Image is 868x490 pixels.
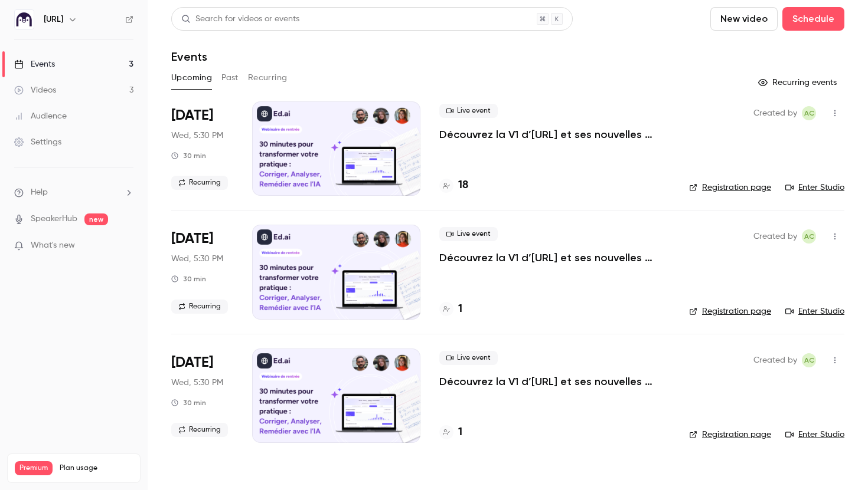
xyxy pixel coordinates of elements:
span: AC [804,229,814,244]
button: Schedule [782,7,844,31]
img: Ed.ai [15,10,34,29]
a: 1 [439,425,462,440]
div: Settings [14,136,61,148]
a: Découvrez la V1 d’[URL] et ses nouvelles fonctionnalités ! [439,251,670,265]
span: Alison Chopard [802,106,816,120]
h4: 18 [458,177,468,193]
span: Live event [439,227,498,241]
div: Events [14,58,55,70]
li: help-dropdown-opener [14,186,133,199]
div: Search for videos or events [181,13,299,25]
a: Registration page [689,182,771,193]
span: Plan usage [60,463,133,473]
h6: [URL] [44,14,63,25]
h4: 1 [458,425,462,440]
a: Découvrez la V1 d’[URL] et ses nouvelles fonctionnalités ! [439,374,670,389]
span: Wed, 5:30 PM [171,130,223,142]
div: Videos [14,84,56,96]
span: Help [31,186,48,199]
a: Enter Studio [785,429,844,440]
span: [DATE] [171,353,213,372]
a: 18 [439,177,468,193]
div: 30 min [171,398,206,407]
span: Wed, 5:30 PM [171,253,223,265]
span: Created by [753,106,797,120]
span: new [84,213,108,225]
div: 30 min [171,274,206,284]
span: Created by [753,353,797,367]
a: Découvrez la V1 d’[URL] et ses nouvelles fonctionnalités ! [439,127,670,142]
span: Recurring [171,423,228,437]
button: New video [710,7,778,31]
span: [DATE] [171,106,213,125]
span: Live event [439,351,498,365]
div: 30 min [171,151,206,160]
div: Oct 1 Wed, 5:30 PM (Europe/Paris) [171,348,233,443]
a: Enter Studio [785,305,844,317]
span: Alison Chopard [802,353,816,367]
button: Recurring [248,68,288,87]
span: [DATE] [171,229,213,248]
div: Audience [14,110,67,122]
span: Recurring [171,300,228,314]
h1: Events [171,50,207,64]
a: Enter Studio [785,182,844,193]
span: AC [804,353,814,367]
span: Alison Chopard [802,229,816,244]
button: Past [221,68,239,87]
button: Upcoming [171,68,212,87]
a: Registration page [689,429,771,440]
a: Registration page [689,305,771,317]
span: Premium [15,461,53,475]
div: Sep 17 Wed, 5:30 PM (Europe/Paris) [171,101,233,196]
a: 1 [439,301,462,317]
h4: 1 [458,301,462,317]
div: Sep 24 Wed, 5:30 PM (Europe/Paris) [171,225,233,319]
span: Recurring [171,176,228,190]
a: SpeakerHub [31,213,77,225]
span: AC [804,106,814,120]
span: Wed, 5:30 PM [171,377,223,389]
span: Created by [753,229,797,244]
span: Live event [439,104,498,118]
span: What's new [31,239,75,252]
button: Recurring events [753,73,844,92]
